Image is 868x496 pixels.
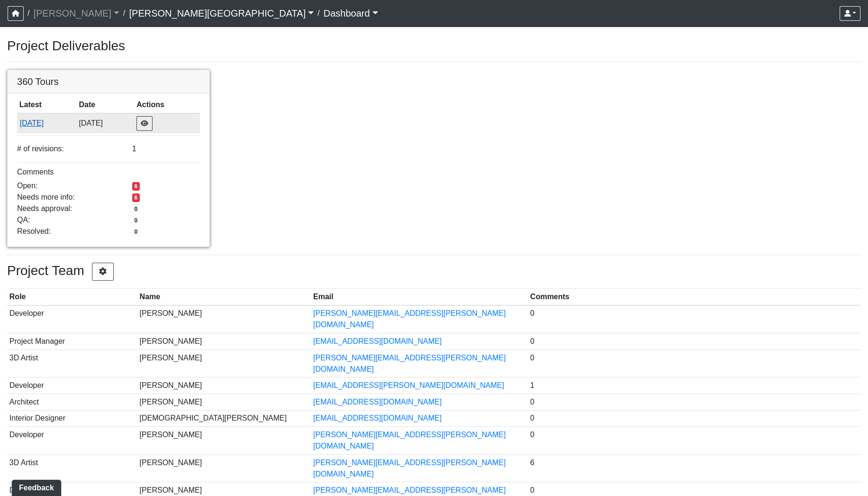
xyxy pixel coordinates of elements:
td: Developer [7,305,137,333]
td: 1 [528,377,861,394]
a: [PERSON_NAME] [33,4,119,23]
a: [EMAIL_ADDRESS][DOMAIN_NAME] [313,337,442,345]
td: [PERSON_NAME] [137,333,311,350]
td: Developer [7,377,137,394]
a: [PERSON_NAME][EMAIL_ADDRESS][PERSON_NAME][DOMAIN_NAME] [313,309,506,329]
td: [PERSON_NAME] [137,427,311,455]
td: [PERSON_NAME] [137,394,311,410]
td: [PERSON_NAME] [137,349,311,377]
td: 3D Artist [7,454,137,482]
a: Dashboard [324,4,378,23]
td: [PERSON_NAME] [137,305,311,333]
td: 3D Artist [7,349,137,377]
td: 0 [528,333,861,350]
a: [PERSON_NAME][EMAIL_ADDRESS][PERSON_NAME][DOMAIN_NAME] [313,459,506,478]
td: Architect [7,394,137,410]
span: / [314,4,323,23]
th: Comments [528,289,861,305]
a: [PERSON_NAME][GEOGRAPHIC_DATA] [129,4,314,23]
td: [DEMOGRAPHIC_DATA][PERSON_NAME] [137,410,311,427]
a: [EMAIL_ADDRESS][DOMAIN_NAME] [313,414,442,422]
td: 0 [528,427,861,455]
h3: Project Team [7,263,861,281]
td: [PERSON_NAME] [137,377,311,394]
td: 0 [528,410,861,427]
td: 6 [528,454,861,482]
span: / [24,4,33,23]
td: 0 [528,305,861,333]
a: [EMAIL_ADDRESS][PERSON_NAME][DOMAIN_NAME] [313,381,504,389]
td: 0 [528,349,861,377]
td: Project Manager [7,333,137,350]
button: [DATE] [19,117,74,129]
td: 0 [528,394,861,410]
th: Email [311,289,528,305]
a: [EMAIL_ADDRESS][DOMAIN_NAME] [313,398,442,406]
iframe: Ybug feedback widget [7,477,63,496]
th: Role [7,289,137,305]
a: [PERSON_NAME][EMAIL_ADDRESS][PERSON_NAME][DOMAIN_NAME] [313,431,506,450]
td: [PERSON_NAME] [137,454,311,482]
span: / [119,4,129,23]
th: Name [137,289,311,305]
h3: Project Deliverables [7,38,861,54]
td: Interior Designer [7,410,137,427]
a: [PERSON_NAME][EMAIL_ADDRESS][PERSON_NAME][DOMAIN_NAME] [313,354,506,373]
td: 61tT68NthraFW65LG7vFqa [17,113,77,133]
td: Developer [7,427,137,455]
